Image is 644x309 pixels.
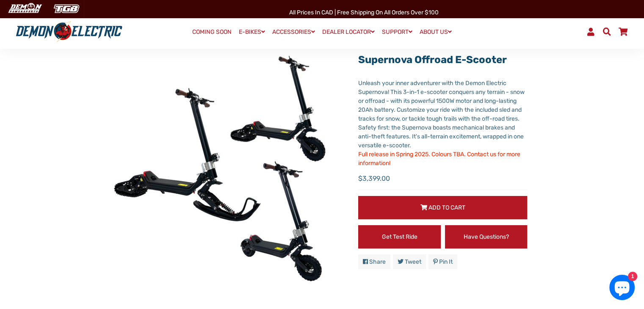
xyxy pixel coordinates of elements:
[269,26,318,38] a: ACCESSORIES
[289,9,439,16] span: All Prices in CAD | Free shipping on all orders over $100
[417,26,455,38] a: ABOUT US
[358,225,441,248] a: Get Test Ride
[405,258,421,265] span: Tweet
[439,258,453,265] span: Pin it
[236,26,268,38] a: E-BIKES
[13,21,125,43] img: Demon Electric logo
[428,204,465,211] span: Add to Cart
[379,26,415,38] a: SUPPORT
[189,26,235,38] a: COMING SOON
[607,275,637,302] inbox-online-store-chat: Shopify online store chat
[358,196,527,219] button: Add to Cart
[369,258,386,265] span: Share
[445,225,528,248] a: Have Questions?
[358,54,507,66] a: Supernova Offroad E-Scooter
[358,151,520,167] span: Full release in Spring 2025. Colours TBA. Contact us for more information!
[319,26,378,38] a: DEALER LOCATOR
[358,80,525,149] span: Unleash your inner adventurer with the Demon Electric Supernova! This 3-in-1 e-scooter conquers a...
[49,2,84,16] img: TGB Canada
[4,2,45,16] img: Demon Electric
[358,174,390,184] span: $3,399.00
